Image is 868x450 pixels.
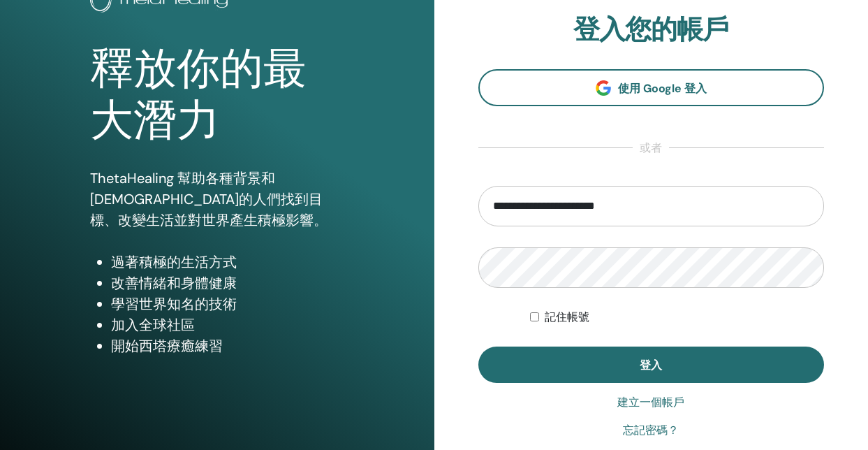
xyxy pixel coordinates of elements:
font: 加入全球社區 [111,316,195,334]
font: ThetaHealing 幫助各種背景和[DEMOGRAPHIC_DATA]的人們找到目標、改變生活並對世界產生積極影響。 [90,169,328,229]
font: 改善情緒和身體健康 [111,274,237,292]
font: 學習世界知名的技術 [111,295,237,313]
font: 忘記密碼？ [623,423,679,437]
font: 釋放你的最大潛力 [90,44,307,145]
font: 記住帳號 [545,310,589,324]
font: 建立一個帳戶 [617,395,684,409]
a: 建立一個帳戶 [617,394,684,411]
font: 或者 [640,140,662,155]
a: 忘記密碼？ [623,422,679,439]
button: 登入 [478,347,825,383]
font: 開始西塔療癒練習 [111,337,223,355]
font: 過著積極的生活方式 [111,253,237,271]
font: 登入 [640,358,662,372]
div: 無限期地保持我的身份驗證狀態或直到我手動註銷 [530,309,824,326]
font: 使用 Google 登入 [618,81,707,96]
font: 登入您的帳戶 [573,12,728,47]
a: 使用 Google 登入 [478,69,825,106]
